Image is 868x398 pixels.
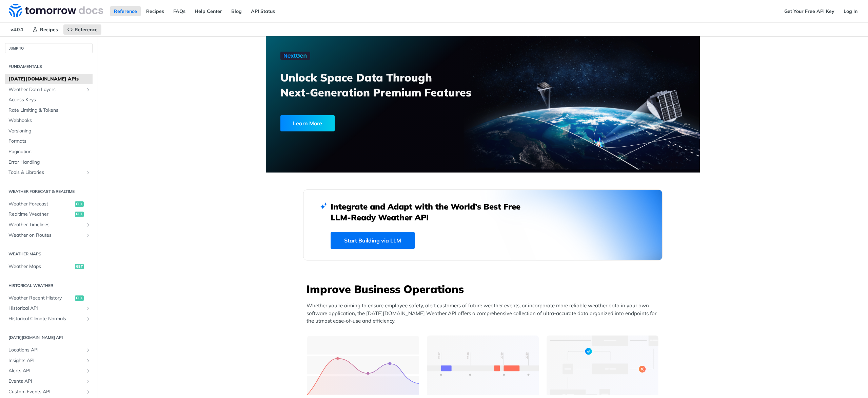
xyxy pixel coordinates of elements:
[5,261,93,272] a: Weather Mapsget
[781,6,838,16] a: Get Your Free API Key
[170,6,189,16] a: FAQs
[8,221,84,228] span: Weather Timelines
[5,334,93,341] h2: [DATE][DOMAIN_NAME] API
[85,389,91,395] button: Show subpages for Custom Events API
[8,367,84,374] span: Alerts API
[110,6,141,16] a: Reference
[5,157,93,167] a: Error Handling
[8,148,91,155] span: Pagination
[8,305,84,312] span: Historical API
[75,264,84,269] span: get
[307,302,663,325] p: Whether you’re aiming to ensure employee safety, alert customers of future weather events, or inc...
[5,126,93,136] a: Versioning
[8,315,84,322] span: Historical Climate Normals
[8,128,91,134] span: Versioning
[29,24,62,35] a: Recipes
[85,347,91,353] button: Show subpages for Locations API
[85,222,91,228] button: Show subpages for Weather Timelines
[8,159,91,166] span: Error Handling
[8,86,84,93] span: Weather Data Layers
[85,368,91,374] button: Show subpages for Alerts API
[85,306,91,311] button: Show subpages for Historical API
[85,379,91,384] button: Show subpages for Events API
[5,366,93,376] a: Alerts APIShow subpages for Alerts API
[280,115,448,131] a: Learn More
[8,211,73,218] span: Realtime Weather
[75,26,98,33] span: Reference
[5,293,93,303] a: Weather Recent Historyget
[331,232,415,249] a: Start Building via LLM
[8,357,84,364] span: Insights API
[5,387,93,397] a: Custom Events APIShow subpages for Custom Events API
[8,138,91,145] span: Formats
[8,107,91,114] span: Rate Limiting & Tokens
[8,295,73,302] span: Weather Recent History
[280,70,490,100] h3: Unlock Space Data Through Next-Generation Premium Features
[307,282,663,296] h3: Improve Business Operations
[5,136,93,146] a: Formats
[8,378,84,385] span: Events API
[5,209,93,219] a: Realtime Weatherget
[5,74,93,84] a: [DATE][DOMAIN_NAME] APIs
[8,347,84,354] span: Locations API
[5,85,93,95] a: Weather Data LayersShow subpages for Weather Data Layers
[5,199,93,209] a: Weather Forecastget
[5,115,93,126] a: Webhooks
[5,188,93,195] h2: Weather Forecast & realtime
[8,76,91,83] span: [DATE][DOMAIN_NAME] APIs
[5,314,93,324] a: Historical Climate NormalsShow subpages for Historical Climate Normals
[5,376,93,386] a: Events APIShow subpages for Events API
[75,201,84,207] span: get
[85,170,91,175] button: Show subpages for Tools & Libraries
[247,6,279,16] a: API Status
[5,230,93,240] a: Weather on RoutesShow subpages for Weather on Routes
[85,358,91,363] button: Show subpages for Insights API
[191,6,226,16] a: Help Center
[280,52,310,60] img: NextGen
[840,6,861,16] a: Log In
[5,43,93,53] button: JUMP TO
[228,6,245,16] a: Blog
[7,24,27,35] span: v4.0.1
[307,336,419,395] img: 39565e8-group-4962x.svg
[8,263,73,270] span: Weather Maps
[85,316,91,322] button: Show subpages for Historical Climate Normals
[5,147,93,157] a: Pagination
[5,105,93,115] a: Rate Limiting & Tokens
[85,233,91,238] button: Show subpages for Weather on Routes
[5,64,93,70] h2: Fundamentals
[8,388,84,395] span: Custom Events API
[5,356,93,366] a: Insights APIShow subpages for Insights API
[280,115,335,131] div: Learn More
[5,95,93,105] a: Access Keys
[5,167,93,178] a: Tools & LibrariesShow subpages for Tools & Libraries
[427,336,539,395] img: 13d7ca0-group-496-2.svg
[5,251,93,257] h2: Weather Maps
[142,6,168,16] a: Recipes
[5,283,93,289] h2: Historical Weather
[547,336,658,395] img: a22d113-group-496-32x.svg
[85,87,91,92] button: Show subpages for Weather Data Layers
[9,4,103,17] img: Tomorrow.io Weather API Docs
[8,96,91,103] span: Access Keys
[5,345,93,355] a: Locations APIShow subpages for Locations API
[8,169,84,176] span: Tools & Libraries
[5,220,93,230] a: Weather TimelinesShow subpages for Weather Timelines
[8,201,73,207] span: Weather Forecast
[8,232,84,239] span: Weather on Routes
[75,212,84,217] span: get
[8,117,91,124] span: Webhooks
[331,201,531,223] h2: Integrate and Adapt with the World’s Best Free LLM-Ready Weather API
[5,303,93,313] a: Historical APIShow subpages for Historical API
[40,26,58,33] span: Recipes
[75,295,84,301] span: get
[63,24,101,35] a: Reference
